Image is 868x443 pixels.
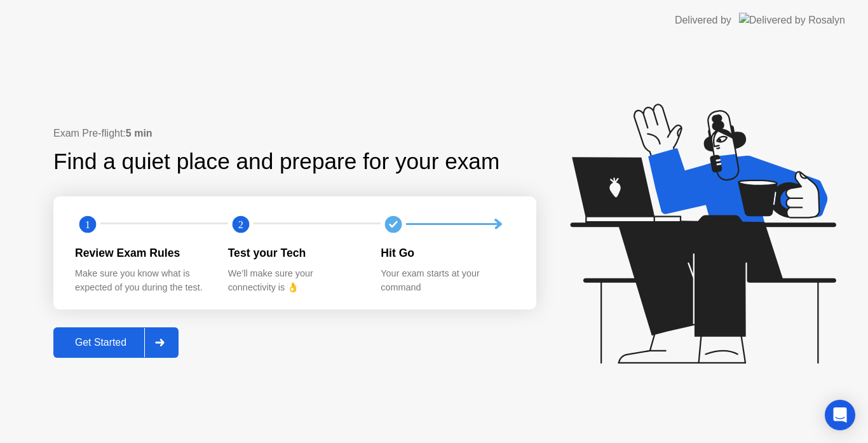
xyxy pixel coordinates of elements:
[85,218,90,230] text: 1
[238,218,243,230] text: 2
[381,267,513,294] div: Your exam starts at your command
[825,400,855,430] div: Open Intercom Messenger
[57,337,144,348] div: Get Started
[228,267,361,294] div: We’ll make sure your connectivity is 👌
[53,145,501,179] div: Find a quiet place and prepare for your exam
[126,128,153,139] b: 5 min
[739,13,845,27] img: Delivered by Rosalyn
[53,327,179,358] button: Get Started
[228,245,361,261] div: Test your Tech
[75,245,208,261] div: Review Exam Rules
[381,245,513,261] div: Hit Go
[53,126,536,141] div: Exam Pre-flight:
[75,267,208,294] div: Make sure you know what is expected of you during the test.
[675,13,731,28] div: Delivered by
